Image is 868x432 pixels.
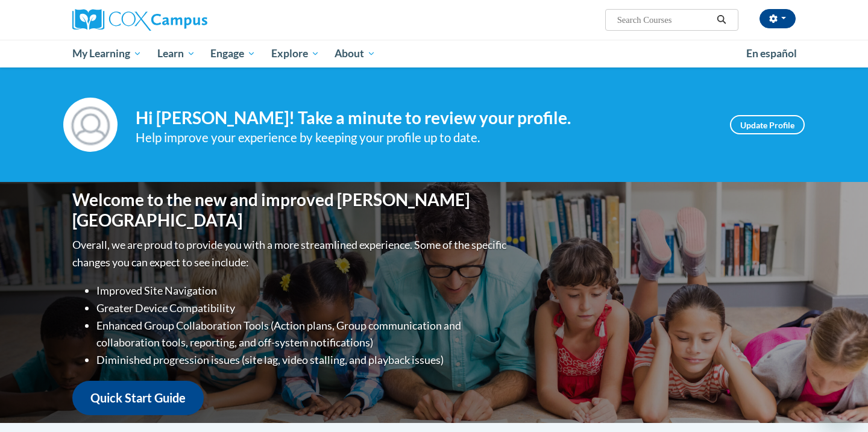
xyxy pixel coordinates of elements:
a: My Learning [64,40,149,67]
li: Diminished progression issues (site lag, video stalling, and playback issues) [96,351,509,369]
li: Improved Site Navigation [96,282,509,299]
div: Main menu [54,40,814,67]
h4: Hi [PERSON_NAME]! Take a minute to review your profile. [136,108,712,128]
span: Engage [210,46,256,61]
a: Explore [263,40,327,67]
li: Enhanced Group Collaboration Tools (Action plans, Group communication and collaboration tools, re... [96,317,509,352]
a: Update Profile [730,115,805,134]
iframe: Button to launch messaging window [820,384,858,422]
a: Learn [149,40,203,67]
a: En español [738,41,805,66]
img: Cox Campus [72,9,207,31]
a: About [327,40,384,67]
p: Overall, we are proud to provide you with a more streamlined experience. Some of the specific cha... [72,236,509,271]
span: En español [746,47,797,60]
button: Account Settings [759,9,796,28]
button: Search [712,13,731,27]
span: Explore [271,46,319,61]
a: Quick Start Guide [72,381,204,415]
span: About [335,46,376,61]
div: Help improve your experience by keeping your profile up to date. [136,128,712,148]
img: Profile Image [63,98,118,152]
h1: Welcome to the new and improved [PERSON_NAME][GEOGRAPHIC_DATA] [72,190,509,230]
input: Search Courses [616,13,712,27]
li: Greater Device Compatibility [96,299,509,317]
a: Cox Campus [72,9,301,31]
span: My Learning [72,46,142,61]
span: Learn [157,46,195,61]
a: Engage [203,40,263,67]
